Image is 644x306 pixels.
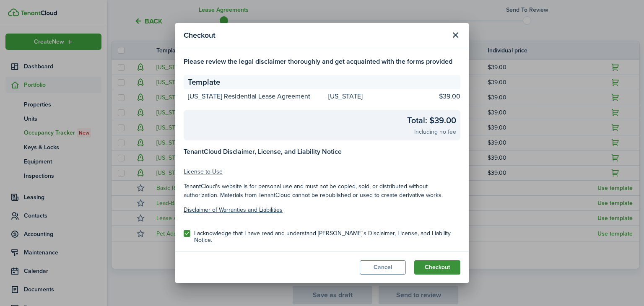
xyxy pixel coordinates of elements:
h3: Template [184,75,460,89]
label: I acknowledge that I have read and understand [PERSON_NAME]'s Disclaimer, License, and Liability ... [184,230,460,244]
span: [US_STATE] Residential Lease Agreement [188,91,310,101]
p: THE MATERIALS, SERVICES, DOCUMENTS AND PRODUCTS PROVIDED BY TenantCloud ARE AVAILABLE ON AN "AS I... [184,220,460,264]
checkout-total-main: Total: $39.00 [407,114,456,127]
p: License to Use [184,167,460,176]
p: TenantCloud's website is for personal use and must not be copied, sold, or distributed without au... [184,182,460,200]
button: Cancel [360,260,406,275]
modal-title: Checkout [184,27,446,44]
checkout-total-secondary: Including no fee [414,127,456,136]
button: Close modal [448,28,462,42]
p: Disclaimer of Warranties and Liabilities [184,205,460,214]
p: Please review the legal disclaimer thoroughly and get acquainted with the forms provided [184,57,460,67]
button: Checkout [414,260,460,275]
h4: TenantCloud Disclaimer, License, and Liability Notice [184,147,460,157]
span: [US_STATE] [328,91,363,101]
span: $39.00 [439,91,460,101]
